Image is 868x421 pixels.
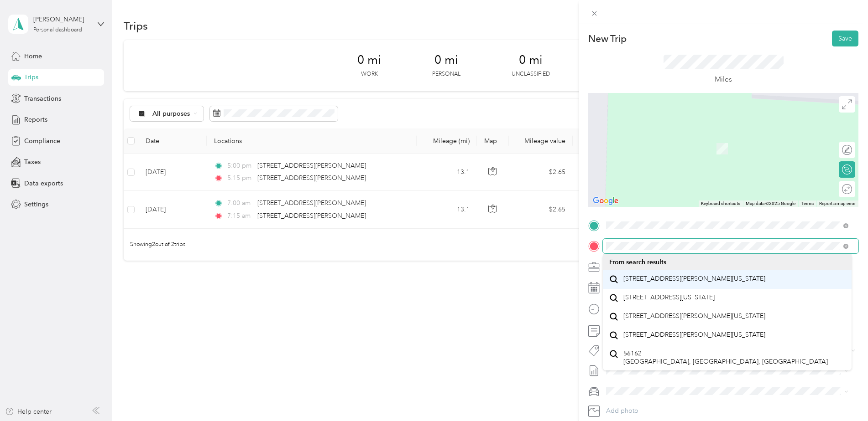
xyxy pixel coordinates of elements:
a: Open this area in Google Maps (opens a new window) [591,195,621,207]
iframe: Everlance-gr Chat Button Frame [817,370,868,421]
span: 56162 [GEOGRAPHIC_DATA], [GEOGRAPHIC_DATA], [GEOGRAPHIC_DATA] [623,349,828,365]
span: [STREET_ADDRESS][PERSON_NAME][US_STATE] [623,331,765,339]
p: New Trip [588,32,627,45]
img: Google [591,195,621,207]
button: Keyboard shortcuts [701,200,740,207]
span: [STREET_ADDRESS][PERSON_NAME][US_STATE] [623,275,765,283]
button: Add photo [603,405,858,417]
a: Terms (opens in new tab) [801,201,814,206]
button: Save [832,31,858,46]
span: From search results [609,258,666,266]
a: Report a map error [819,201,856,206]
span: [STREET_ADDRESS][US_STATE] [623,293,715,302]
p: Miles [715,74,732,85]
span: Map data ©2025 Google [746,201,795,206]
span: [STREET_ADDRESS][PERSON_NAME][US_STATE] [623,312,765,320]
